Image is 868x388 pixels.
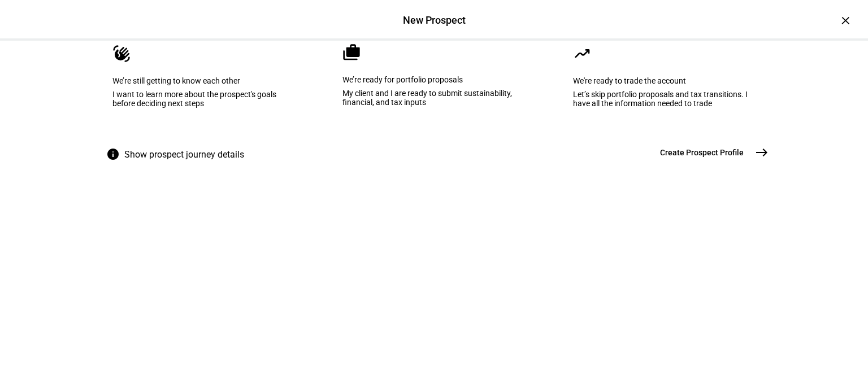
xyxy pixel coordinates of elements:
[342,75,526,84] div: We’re ready for portfolio proposals
[112,90,295,108] div: I want to learn more about the prospect's goals before deciding next steps
[342,89,526,107] div: My client and I are ready to submit sustainability, financial, and tax inputs
[573,76,756,85] div: We're ready to trade the account
[342,43,361,62] mat-icon: cases
[95,141,260,168] button: Show prospect journey details
[836,11,854,29] div: ×
[755,146,769,159] mat-icon: east
[660,147,744,158] span: Create Prospect Profile
[95,27,313,141] eth-mega-radio-button: We’re still getting to know each other
[112,45,131,63] mat-icon: waving_hand
[573,90,756,108] div: Let’s skip portfolio proposals and tax transitions. I have all the information needed to trade
[646,141,773,164] button: Create Prospect Profile
[112,76,295,85] div: We’re still getting to know each other
[106,147,120,161] mat-icon: info
[555,27,773,141] eth-mega-radio-button: We're ready to trade the account
[124,141,244,168] span: Show prospect journey details
[326,27,542,141] eth-mega-radio-button: We’re ready for portfolio proposals
[573,45,591,63] mat-icon: moving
